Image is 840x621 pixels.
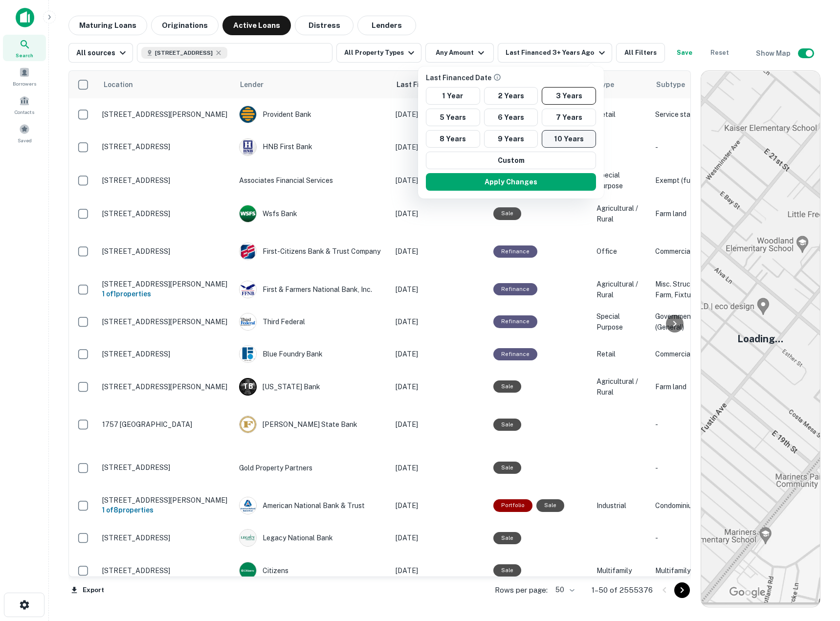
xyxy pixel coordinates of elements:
[426,87,480,105] button: 1 Year
[426,173,596,191] button: Apply Changes
[484,130,538,148] button: 9 Years
[484,109,538,126] button: 6 Years
[791,543,840,590] iframe: Chat Widget
[493,73,501,81] svg: Find loans based on the last time they were sold or refinanced.
[542,109,596,126] button: 7 Years
[484,87,538,105] button: 2 Years
[426,109,480,126] button: 5 Years
[542,87,596,105] button: 3 Years
[542,130,596,148] button: 10 Years
[426,152,596,169] button: Custom
[426,72,600,83] p: Last Financed Date
[426,130,480,148] button: 8 Years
